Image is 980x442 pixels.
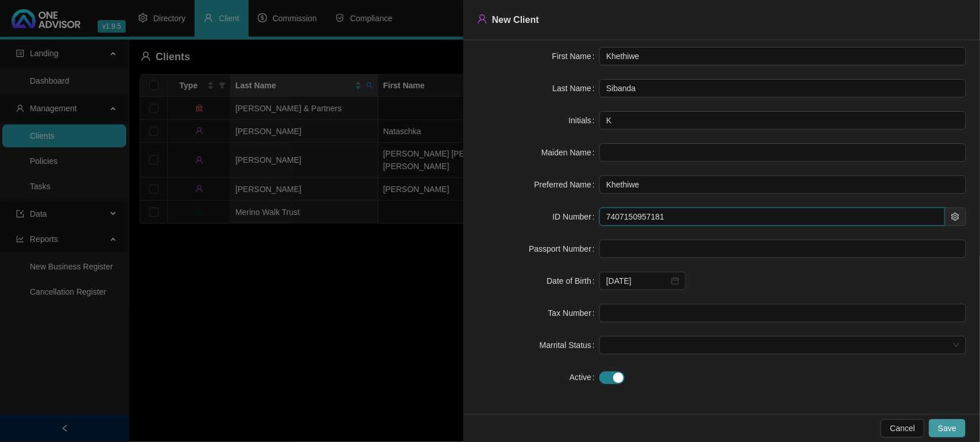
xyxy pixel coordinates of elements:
[929,419,966,437] button: Save
[938,422,956,435] span: Save
[606,275,669,287] input: Select date
[477,14,487,24] span: user
[552,208,599,226] label: ID Number
[548,304,599,322] label: Tax Number
[540,336,599,354] label: Marrital Status
[568,111,599,130] label: Initials
[492,15,539,25] span: New Client
[552,47,599,65] label: First Name
[529,240,599,258] label: Passport Number
[547,272,599,290] label: Date of Birth
[951,213,959,221] span: setting
[570,368,599,386] label: Active
[541,143,599,162] label: Maiden Name
[552,79,599,97] label: Last Name
[890,422,915,435] span: Cancel
[881,419,924,437] button: Cancel
[534,175,599,194] label: Preferred Name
